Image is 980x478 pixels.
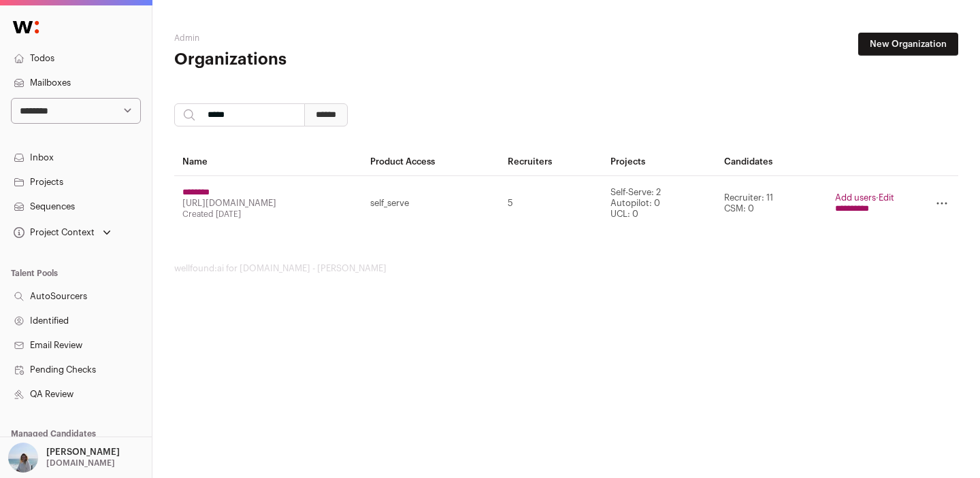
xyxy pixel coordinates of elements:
[827,176,902,231] td: ·
[602,176,716,231] td: Self-Serve: 2 Autopilot: 0 UCL: 0
[602,148,716,176] th: Projects
[835,193,876,202] a: Add users
[8,443,38,473] img: 11561648-medium_jpg
[500,148,602,176] th: Recruiters
[182,199,276,207] a: [URL][DOMAIN_NAME]
[46,447,120,458] p: [PERSON_NAME]
[5,14,46,41] img: Wellfound
[182,209,354,220] div: Created [DATE]
[362,148,500,176] th: Product Access
[716,148,827,176] th: Candidates
[362,176,500,231] td: self_serve
[46,458,115,468] p: [DOMAIN_NAME]
[174,49,436,71] h1: Organizations
[11,223,114,242] button: Open dropdown
[716,176,827,231] td: Recruiter: 11 CSM: 0
[174,263,958,274] footer: wellfound:ai for [DOMAIN_NAME] - [PERSON_NAME]
[11,227,95,238] div: Project Context
[500,176,602,231] td: 5
[174,34,199,42] a: Admin
[174,148,362,176] th: Name
[858,33,958,56] a: New Organization
[879,193,894,202] a: Edit
[5,443,122,473] button: Open dropdown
